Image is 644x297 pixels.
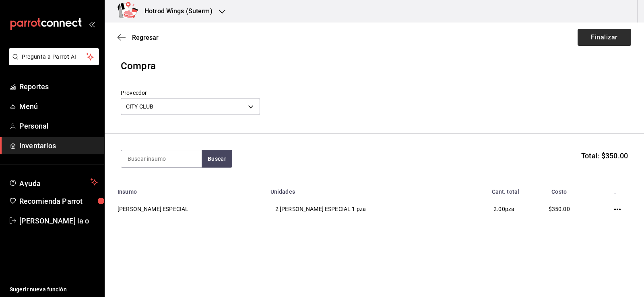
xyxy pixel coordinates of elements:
[19,177,87,187] span: Ayuda
[118,34,159,41] button: Regresar
[202,150,232,168] button: Buscar
[578,29,631,46] button: Finalizar
[19,81,98,92] span: Reportes
[121,59,628,73] div: Compra
[10,285,98,294] span: Sugerir nueva función
[549,206,570,212] span: $350.00
[19,121,98,131] span: Personal
[455,195,524,223] td: pza
[19,101,98,112] span: Menú
[266,184,455,195] th: Unidades
[89,21,95,27] button: open_drawer_menu
[121,90,260,96] label: Proveedor
[266,195,455,223] td: 2 [PERSON_NAME] ESPECIAL 1 pza
[594,184,644,195] th: .
[524,184,594,195] th: Costo
[9,48,99,65] button: Pregunta a Parrot AI
[19,140,98,151] span: Inventarios
[22,53,87,61] span: Pregunta a Parrot AI
[121,150,202,167] input: Buscar insumo
[121,98,260,115] div: CITY CLUB
[19,196,98,207] span: Recomienda Parrot
[138,6,213,16] h3: Hotrod Wings (Suterm)
[581,150,628,161] span: Total: $350.00
[455,184,524,195] th: Cant. total
[105,184,266,195] th: Insumo
[19,215,98,226] span: [PERSON_NAME] la o
[132,34,159,41] span: Regresar
[493,206,505,212] span: 2.00
[105,195,266,223] td: [PERSON_NAME] ESPECIAL
[6,58,99,67] a: Pregunta a Parrot AI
